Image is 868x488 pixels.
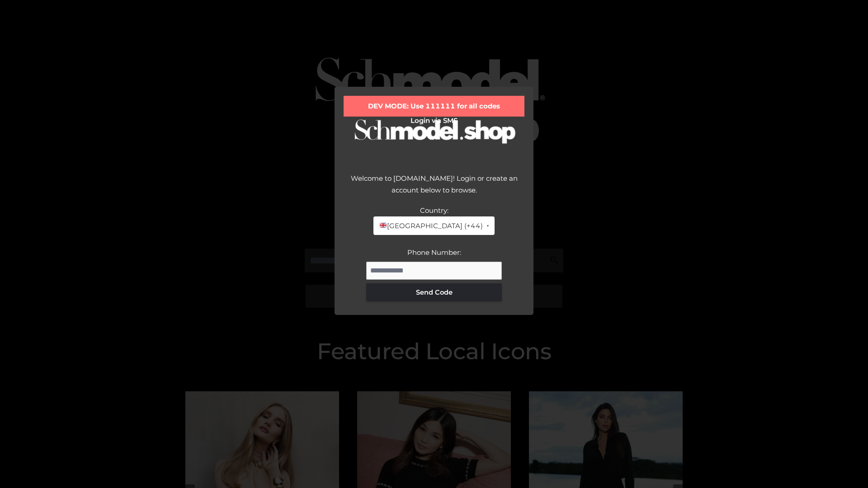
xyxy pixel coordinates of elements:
[344,173,524,205] div: Welcome to [DOMAIN_NAME]! Login or create an account below to browse.
[379,220,482,232] span: [GEOGRAPHIC_DATA] (+44)
[344,96,524,117] div: DEV MODE: Use 111111 for all codes
[420,206,448,215] label: Country:
[380,222,387,229] img: 🇬🇧
[366,283,502,301] button: Send Code
[344,117,524,125] h2: Login via SMS
[407,248,461,257] label: Phone Number:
